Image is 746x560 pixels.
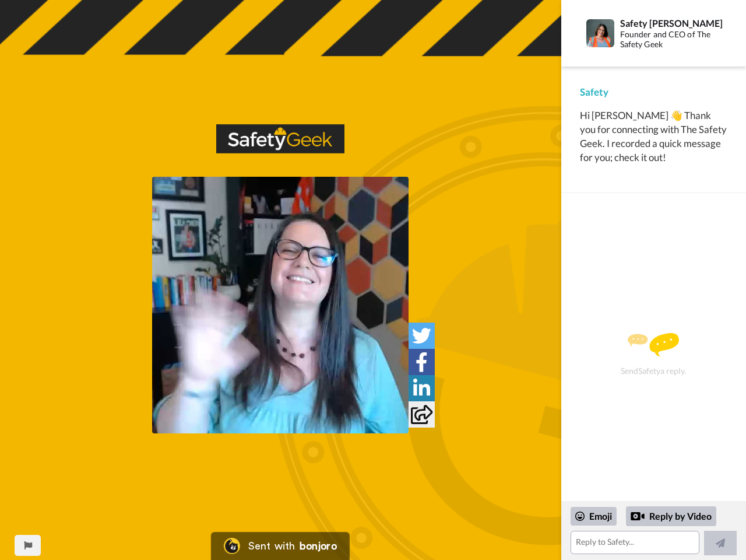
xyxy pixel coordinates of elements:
[586,19,614,47] img: Profile Image
[211,532,350,560] a: Bonjoro LogoSent withbonjoro
[224,538,240,554] img: Bonjoro Logo
[216,124,344,153] img: fe05f924-6570-4de3-a62f-02bbf2890cc2
[300,541,337,551] div: bonjoro
[620,30,727,50] div: Founder and CEO of The Safety Geek
[248,541,295,551] div: Sent with
[577,213,730,495] div: Send Safety a reply.
[580,108,727,164] div: Hi [PERSON_NAME] 👋 Thank you for connecting with The Safety Geek. I recorded a quick message for ...
[620,17,727,29] div: Safety [PERSON_NAME]
[580,85,727,99] div: Safety
[571,507,617,526] div: Emoji
[152,177,409,433] img: 78039353-f4c0-4c5d-b9de-1a67ffe146b5-thumb.jpg
[626,506,716,526] div: Reply by Video
[628,333,679,356] img: message.svg
[631,509,645,523] div: Reply by Video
